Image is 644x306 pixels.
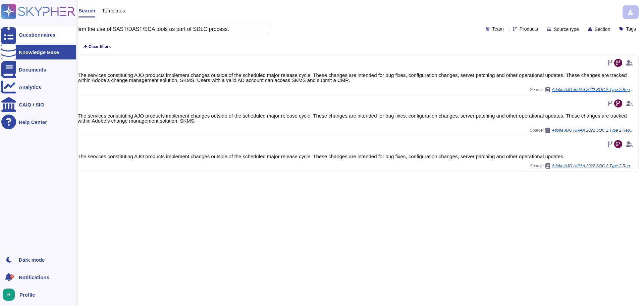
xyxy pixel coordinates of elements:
[3,289,15,301] img: user
[78,113,636,123] div: The services constituting AJO products implement changes outside of the scheduled major release c...
[1,287,19,302] button: user
[78,154,636,159] div: The services constituting AJO products implement changes outside of the scheduled major release c...
[1,80,76,94] a: Analytics
[19,67,46,72] div: Documents
[19,292,35,297] span: Profile
[552,128,636,132] span: Adobe AJO HIPAA 2022 SOC 2 Type 2 Report 1031 EV Final unlocked.pdf
[1,97,76,112] a: CAIQ / SIG
[10,274,14,278] div: 9+
[78,73,636,83] div: The services constituting AJO products implement changes outside of the scheduled major release c...
[626,27,636,31] span: Tags
[1,115,76,129] a: Help Center
[595,27,610,32] span: Section
[1,45,76,59] a: Knowledge Base
[530,163,636,169] span: Source:
[19,120,47,125] div: Help Center
[554,27,579,32] span: Source type
[1,27,76,42] a: Questionnaires
[19,275,49,280] span: Notifications
[492,27,504,31] span: Team
[19,257,45,262] div: Dark mode
[552,88,636,92] span: Adobe AJO HIPAA 2022 SOC 2 Type 2 Report 1031 EV Final unlocked.pdf
[19,102,44,107] div: CAIQ / SIG
[19,85,41,90] div: Analytics
[19,32,55,37] div: Questionnaires
[530,87,636,92] span: Source:
[89,45,111,49] span: Clear filters
[19,50,59,55] div: Knowledge Base
[520,27,538,31] span: Products
[26,23,262,35] input: Search a question or template...
[1,62,76,77] a: Documents
[552,164,636,168] span: Adobe AJO HIPAA 2022 SOC 2 Type 2 Report 1031 EV Final unlocked.pdf
[78,8,95,13] span: Search
[530,128,636,133] span: Source:
[102,8,125,13] span: Templates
